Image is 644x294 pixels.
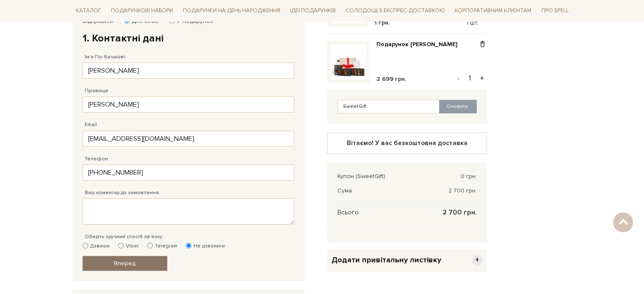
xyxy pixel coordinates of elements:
img: Подарунок Віллі Вонки [331,44,366,80]
a: Солодощі з експрес-доставкою [342,3,448,18]
a: Каталог [72,4,105,17]
span: Додати привітальну листівку [332,255,441,265]
button: + [477,72,487,85]
button: Оновити [439,100,477,113]
span: 1 грн. [374,19,390,26]
a: Про Spell [538,4,572,17]
a: Подарунок [PERSON_NAME] [376,41,464,48]
span: 1 шт. [466,19,478,27]
label: Ім'я По-батькові [85,53,125,61]
span: 2 699 грн. [376,75,406,82]
div: Вітаємо! У вас безкоштовна доставка [334,139,480,147]
label: Telegram [147,242,177,250]
input: Не дзвонити [186,243,191,248]
span: Всього [337,209,359,216]
label: Дзвінок [83,242,110,250]
a: Корпоративним клієнтам [451,4,535,17]
label: Ваш коментар до замовлення. [85,189,160,197]
label: Email [85,121,97,129]
span: Сума [337,187,352,195]
span: Купон (SweetGift) [337,173,385,180]
span: 0 грн. [461,173,477,180]
label: Телефон [85,155,108,163]
label: Оберіть зручний спосіб зв`язку: [85,233,163,241]
span: + [472,255,483,266]
span: 2 700 грн. [448,187,477,195]
h2: 1. Контактні дані [83,32,294,45]
label: Viber [118,242,139,250]
input: Введіть код купона [337,100,440,113]
input: Viber [118,243,124,248]
input: Дзвінок [83,243,88,248]
label: Не дзвонити [186,242,225,250]
button: - [454,72,463,85]
span: Вперед [114,260,135,267]
a: Ідеї подарунків [287,4,339,17]
a: Подарунки на День народження [180,4,284,17]
input: Telegram [147,243,153,248]
a: Подарункові набори [108,4,177,17]
label: Прізвище [85,87,108,95]
span: 2 700 грн. [442,209,477,216]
